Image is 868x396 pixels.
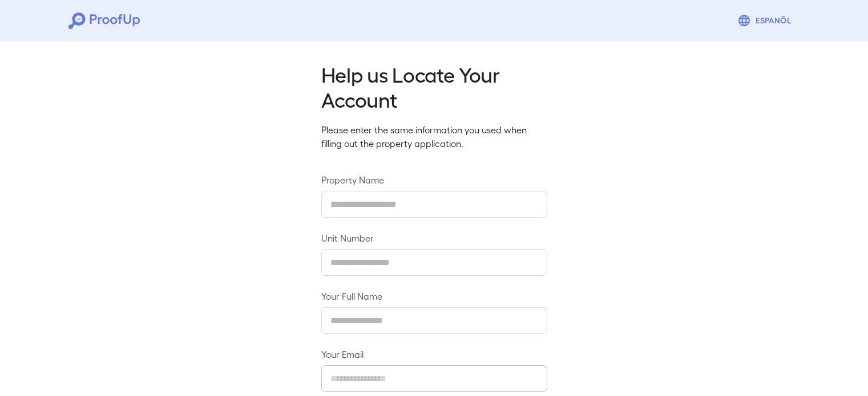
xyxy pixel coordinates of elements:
[321,173,547,186] label: Property Name
[321,231,547,244] label: Unit Number
[733,9,800,32] button: Espanõl
[321,289,547,303] label: Your Full Name
[321,348,547,361] label: Your Email
[321,62,547,112] h2: Help us Locate Your Account
[321,123,547,150] p: Please enter the same information you used when filling out the property application.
